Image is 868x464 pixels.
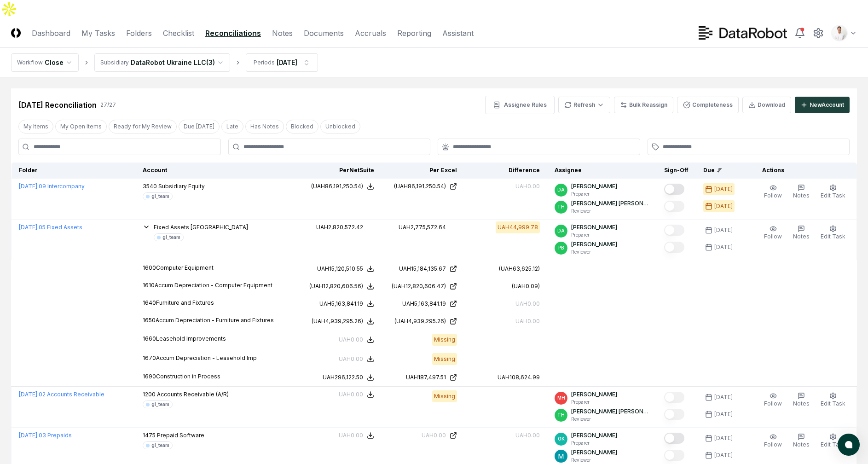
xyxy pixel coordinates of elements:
[714,185,733,193] div: [DATE]
[55,120,107,133] button: My Open Items
[143,354,291,362] p: 1670 Accum Depreciation - Leasehold Imp
[432,390,457,402] div: Missing
[714,243,733,251] div: [DATE]
[664,409,684,420] button: Mark complete
[389,265,457,273] a: UAH15,184,135.67
[677,97,739,113] button: Completeness
[764,441,782,448] span: Follow
[316,223,363,232] div: UAH2,820,572.42
[555,450,567,463] img: ACg8ocIk6UVBSJ1Mh_wKybhGNOx8YD4zQOa2rDZHjRd5UfivBFfoWA=s96-c
[339,355,374,363] button: UAH0.00
[19,391,39,398] span: [DATE] :
[323,373,374,382] button: UAH296,122.50
[664,201,684,212] button: Mark complete
[392,282,446,290] div: (UAH12,820,606.47)
[515,431,540,440] div: UAH0.00
[558,435,565,442] span: OK
[402,300,446,308] div: UAH5,163,841.19
[19,432,72,439] a: [DATE]:03 Prepaids
[389,182,457,191] a: (UAH86,191,250.54)
[399,265,446,273] div: UAH15,184,135.67
[714,202,733,210] div: [DATE]
[557,412,565,418] span: TH
[143,372,291,381] p: 1690 Construction in Process
[19,183,39,190] span: [DATE] :
[19,432,39,439] span: [DATE] :
[499,265,540,273] div: (UAH63,625.12)
[821,441,845,448] span: Edit Task
[515,182,540,191] div: UAH0.00
[714,410,733,418] div: [DATE]
[557,394,565,401] span: MH
[755,166,850,174] div: Actions
[571,431,617,440] p: [PERSON_NAME]
[571,249,617,255] p: Reviewer
[664,450,684,461] button: Mark complete
[664,184,684,195] button: Mark complete
[791,390,811,410] button: Notes
[81,28,115,39] a: My Tasks
[382,162,464,179] th: Per Excel
[355,28,386,39] a: Accruals
[512,282,540,290] div: (UAH0.09)
[158,183,205,190] span: Subsidiary Equity
[557,186,565,193] span: DA
[157,432,204,439] span: Prepaid Software
[32,28,70,39] a: Dashboard
[498,373,540,382] div: UAH108,624.99
[319,300,363,308] div: UAH5,163,841.19
[432,334,457,346] div: Missing
[157,391,229,398] span: Accounts Receivable (A/R)
[821,233,845,240] span: Edit Task
[179,120,220,133] button: Due Today
[571,208,649,215] p: Reviewer
[277,58,297,67] div: [DATE]
[571,199,649,208] p: [PERSON_NAME] [PERSON_NAME]
[143,183,157,190] span: 3540
[317,265,374,273] button: UAH15,120,510.55
[571,440,617,447] p: Preparer
[795,97,850,113] button: NewAccount
[432,353,457,365] div: Missing
[762,390,784,410] button: Follow
[163,28,194,39] a: Checklist
[286,120,318,133] button: Blocked
[571,232,617,238] p: Preparer
[339,431,363,440] div: UAH0.00
[100,58,129,67] div: Subsidiary
[162,234,180,241] div: gl_team
[143,316,291,325] p: 1650 Accum Depreciation - Furniture and Fixtures
[571,416,649,423] p: Reviewer
[714,226,733,234] div: [DATE]
[154,224,248,231] span: Fixed Assets [GEOGRAPHIC_DATA]
[791,223,811,243] button: Notes
[304,28,344,39] a: Documents
[571,390,617,399] p: [PERSON_NAME]
[317,265,363,273] div: UAH15,120,510.55
[309,282,363,290] div: (UAH12,820,606.56)
[143,391,156,398] span: 1200
[312,317,363,325] div: (UAH4,939,295.26)
[821,400,845,407] span: Edit Task
[664,225,684,236] button: Mark complete
[571,223,617,232] p: [PERSON_NAME]
[389,317,457,325] a: (UAH4,939,295.26)
[109,120,177,133] button: Ready for My Review
[339,336,363,344] div: UAH0.00
[558,244,564,251] span: PB
[143,166,291,174] div: Account
[143,432,156,439] span: 1475
[699,26,787,40] img: DataRobot logo
[154,223,248,232] button: Fixed Assets [GEOGRAPHIC_DATA]
[571,399,617,406] p: Preparer
[764,233,782,240] span: Follow
[764,192,782,199] span: Follow
[100,101,116,109] div: 27 / 27
[18,120,53,133] button: My Items
[339,431,374,440] button: UAH0.00
[126,28,152,39] a: Folders
[714,393,733,401] div: [DATE]
[793,400,810,407] span: Notes
[821,192,845,199] span: Edit Task
[18,99,97,110] div: [DATE] Reconciliation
